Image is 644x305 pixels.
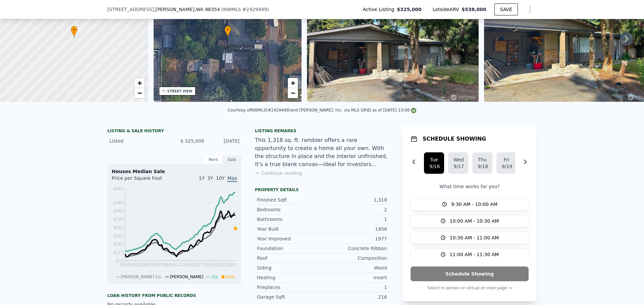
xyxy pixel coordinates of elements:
[411,215,529,227] button: 10:00 AM - 10:30 AM
[154,6,220,13] span: , [PERSON_NAME]
[242,7,267,12] span: # 2429499
[170,275,204,279] span: [PERSON_NAME]
[257,216,322,223] div: Bathrooms
[113,225,123,230] tspan: $252
[107,293,241,298] div: Loan history from public records
[257,274,322,281] div: Heating
[113,242,123,246] tspan: $162
[322,294,387,300] div: 216
[411,266,529,281] button: Schedule Showing
[257,197,322,203] div: Finished Sqft
[411,231,529,244] button: 10:30 AM - 11:00 AM
[322,255,387,261] div: Composition
[137,79,142,87] span: +
[255,187,389,193] div: Property details
[322,197,387,203] div: 1,318
[121,275,162,279] span: [PERSON_NAME] Co.
[322,284,387,291] div: 1
[502,156,511,163] div: Fri
[227,175,237,182] span: Max
[288,88,298,98] a: Zoom out
[424,152,444,174] button: Tue9/16
[71,26,77,37] div: •
[113,250,123,255] tspan: $117
[255,136,389,168] div: This 1,318 sq. ft. rambler offers a rare opportunity to create a home all your own. With the stru...
[221,6,269,13] div: ( )
[210,138,239,144] div: [DATE]
[107,128,241,135] div: LISTING & SALE HISTORY
[257,235,322,242] div: Year Improved
[216,175,225,181] span: 10Y
[453,156,463,163] div: Wed
[195,7,220,12] span: , WA 98354
[257,245,322,252] div: Foundation
[494,3,518,15] button: SAVE
[257,226,322,232] div: Year Built
[322,235,387,242] div: 1977
[291,89,295,97] span: −
[214,262,225,267] tspan: 2022
[137,89,142,97] span: −
[255,128,389,134] div: Listing remarks
[194,262,204,267] tspan: 2017
[183,262,193,267] tspan: 2014
[411,248,529,261] button: 11:00 AM - 11:30 AM
[451,201,497,208] span: 9:30 AM - 10:00 AM
[397,6,422,13] span: $325,000
[255,170,302,176] button: Continue reading
[116,258,123,263] tspan: $72
[411,108,416,113] img: NWMLS Logo
[112,168,237,175] div: Houses Median Sale
[291,79,295,87] span: +
[523,3,537,16] button: Show Options
[130,262,141,267] tspan: 2002
[172,262,183,267] tspan: 2012
[71,27,77,33] span: •
[478,163,487,170] div: 9/18
[107,6,154,13] span: [STREET_ADDRESS]
[322,245,387,252] div: Concrete Ribbon
[223,7,241,12] span: NWMLS
[223,155,241,164] div: Sale
[204,262,214,267] tspan: 2019
[211,275,218,279] span: Zip
[496,152,517,174] button: Fri9/19
[257,264,322,271] div: Siding
[257,294,322,300] div: Garage Sqft
[152,262,162,267] tspan: 2007
[135,78,145,88] a: Zoom in
[448,152,468,174] button: Wed9/17
[207,175,213,181] span: 3Y
[322,206,387,213] div: 2
[453,163,463,170] div: 9/17
[113,217,123,222] tspan: $297
[113,234,123,238] tspan: $207
[322,226,387,232] div: 1958
[433,6,462,13] span: Lotside ARV
[363,6,397,13] span: Active Listing
[450,218,499,224] span: 10:00 AM - 10:30 AM
[257,206,322,213] div: Bedrooms
[113,201,123,205] tspan: $387
[120,262,130,267] tspan: 2000
[224,27,231,33] span: •
[429,156,439,163] div: Tue
[423,135,486,143] h1: SCHEDULE SHOWING
[462,7,486,12] span: $538,000
[109,138,169,144] div: Listed
[322,264,387,271] div: Wood
[199,175,205,181] span: 1Y
[411,284,529,292] p: Select in person or virtual on next page →
[257,284,322,291] div: Fireplaces
[478,156,487,163] div: Thu
[162,262,172,267] tspan: 2009
[228,108,417,112] div: Courtesy of NWMLS (#2429499) and [PERSON_NAME], Inc. via MLS GRID as of [DATE] 13:08
[113,186,123,191] tspan: $462
[502,163,511,170] div: 9/19
[167,89,193,94] div: STREET VIEW
[226,275,235,279] span: Sale
[450,234,499,241] span: 10:30 AM - 11:00 AM
[141,262,151,267] tspan: 2005
[224,26,231,37] div: •
[135,88,145,98] a: Zoom out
